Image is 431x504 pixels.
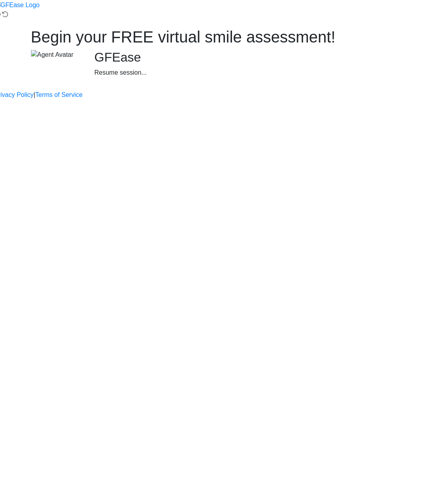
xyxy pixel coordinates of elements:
h2: GFEase [95,50,400,65]
a: | [34,90,35,100]
div: Resume session... [95,68,400,77]
img: Agent Avatar [31,50,73,60]
h1: Begin your FREE virtual smile assessment! [31,27,400,46]
a: Terms of Service [35,90,83,100]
